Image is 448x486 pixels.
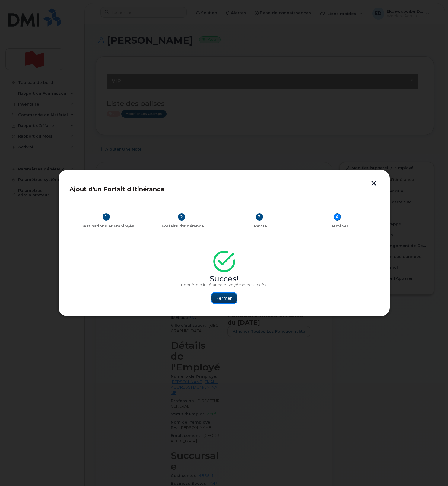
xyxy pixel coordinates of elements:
span: Ajout d'un Forfait d'Itinérance [69,186,164,193]
div: 1 [103,213,110,221]
div: Forfaits d'Itinérance [146,224,219,229]
div: Destinations et Employés [73,224,141,229]
span: Fermer [216,295,232,301]
p: Requête d'itinérance envoyée avec succès. [71,283,377,287]
button: Fermer [211,293,237,303]
div: Revue [224,224,297,229]
div: Succès! [71,277,377,281]
div: 3 [256,213,263,221]
div: 2 [178,213,185,221]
